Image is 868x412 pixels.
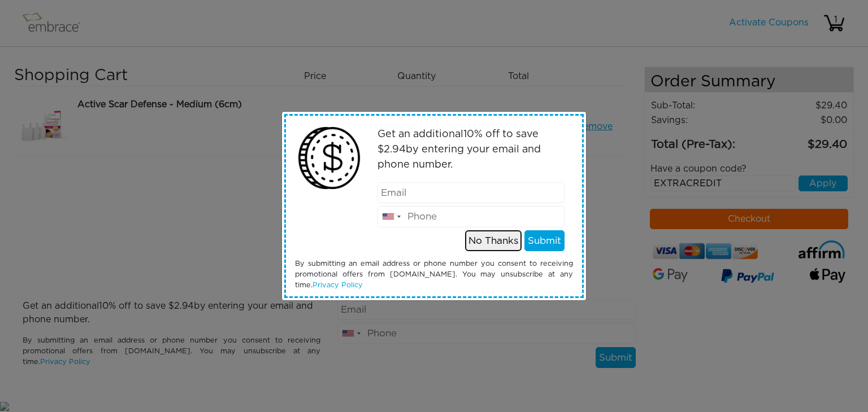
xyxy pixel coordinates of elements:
[465,230,522,252] button: No Thanks
[313,282,363,289] a: Privacy Policy
[524,230,565,252] button: Submit
[463,129,474,139] span: 10
[384,144,406,155] span: 2.94
[292,121,366,195] img: money2.png
[377,127,565,173] p: Get an additional % off to save $ by entering your email and phone number.
[377,206,565,227] input: Phone
[287,258,581,291] div: By submitting an email address or phone number you consent to receiving promotional offers from [...
[378,207,404,227] div: United States: +1
[377,182,565,204] input: Email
